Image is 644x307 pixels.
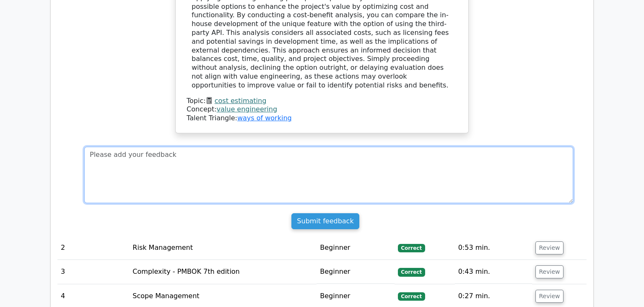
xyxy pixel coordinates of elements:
a: ways of working [237,114,292,122]
input: Submit feedback [291,213,359,229]
td: Beginner [317,260,394,284]
td: 2 [57,236,129,260]
span: Correct [398,268,425,276]
td: 3 [57,260,129,284]
td: Beginner [317,236,394,260]
span: Correct [398,292,425,301]
a: value engineering [217,105,278,113]
td: 0:43 min. [455,260,532,284]
td: Complexity - PMBOK 7th edition [129,260,317,284]
button: Review [535,265,564,278]
div: Talent Triangle: [187,97,457,123]
button: Review [535,290,564,303]
div: Concept: [187,105,457,114]
button: Review [535,241,564,254]
a: cost estimating [215,97,267,105]
td: Risk Management [129,236,317,260]
span: Correct [398,244,425,252]
div: Topic: [187,97,457,106]
td: 0:53 min. [455,236,532,260]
